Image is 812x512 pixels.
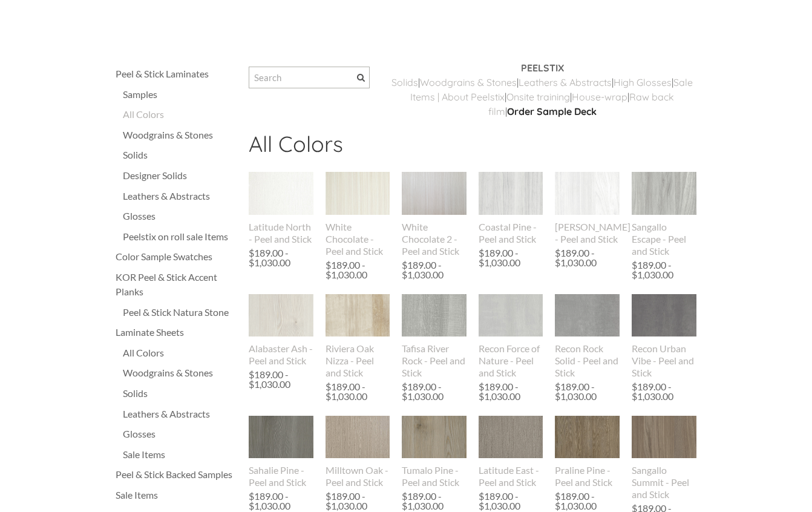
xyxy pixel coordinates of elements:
[123,305,237,320] a: Peel & Stick Natura Stone
[519,76,607,88] a: Leathers & Abstract
[123,87,237,102] a: Samples
[326,221,390,257] div: White Chocolate - Peel and Stick
[326,491,387,511] div: $189.00 - $1,030.00
[555,491,617,511] div: $189.00 - $1,030.00
[123,447,237,462] a: Sale Items
[555,294,620,379] a: Recon Rock Solid - Peel and Stick
[632,396,696,479] img: s832171791223022656_p782_i1_w640.jpeg
[402,221,467,257] div: White Chocolate 2 - Peel and Stick
[479,248,540,267] div: $189.00 - $1,030.00
[123,189,237,203] a: Leathers & Abstracts
[357,74,365,82] span: Search
[632,416,696,501] a: Sangallo Summit - Peel and Stick
[249,294,313,367] a: Alabaster Ash - Peel and Stick
[326,260,387,280] div: $189.00 - $1,030.00
[326,416,390,488] a: Milltown Oak - Peel and Stick
[116,467,237,482] div: Peel & Stick Backed Samples
[632,172,696,257] a: Sangallo Escape - Peel and Stick
[632,343,696,379] div: Recon Urban Vibe - Peel and Stick
[479,491,540,511] div: $189.00 - $1,030.00
[632,152,696,235] img: s832171791223022656_p779_i1_w640.jpeg
[123,386,237,401] a: Solids
[326,464,390,488] div: Milltown Oak - Peel and Stick
[123,128,237,142] a: Woodgrains & Stones
[632,260,693,280] div: $189.00 - $1,030.00
[420,76,512,88] a: Woodgrains & Stone
[326,294,390,379] a: Riviera Oak Nizza - Peel and Stick
[116,67,237,81] div: Peel & Stick Laminates
[116,325,237,340] a: Laminate Sheets
[479,294,543,379] a: Recon Force of Nature - Peel and Stick
[555,343,620,379] div: Recon Rock Solid - Peel and Stick
[123,107,237,122] a: All Colors
[402,172,467,257] a: White Chocolate 2 - Peel and Stick
[402,260,463,280] div: $189.00 - $1,030.00
[632,382,693,401] div: $189.00 - $1,030.00
[123,168,237,183] a: Designer Solids
[123,148,237,162] a: Solids
[249,275,313,356] img: s832171791223022656_p842_i1_w738.png
[402,343,467,379] div: Tafisa River Rock - Peel and Stick
[249,370,310,389] div: $189.00 - $1,030.00
[572,91,627,103] a: House-wrap
[479,416,543,488] a: Latitude East - Peel and Stick
[123,407,237,421] a: Leathers & Abstracts
[479,382,540,401] div: $189.00 - $1,030.00
[326,172,390,215] img: s832171791223022656_p588_i1_w400.jpeg
[555,382,617,401] div: $189.00 - $1,030.00
[249,416,313,488] a: Sahalie Pine - Peel and Stick
[402,396,467,479] img: s832171791223022656_p767_i6_w640.jpeg
[326,172,390,257] a: White Chocolate - Peel and Stick
[326,294,390,337] img: s832171791223022656_p691_i2_w640.jpeg
[391,76,418,88] a: ​Solids
[116,270,237,299] a: KOR Peel & Stick Accent Planks
[116,249,237,264] a: Color Sample Swatches
[479,152,543,235] img: s832171791223022656_p847_i1_w716.png
[607,76,612,88] a: s
[402,464,467,488] div: Tumalo Pine - Peel and Stick
[555,416,620,488] a: Praline Pine - Peel and Stick
[249,464,313,488] div: Sahalie Pine - Peel and Stick
[116,488,237,502] a: Sale Items
[632,294,696,379] a: Recon Urban Vibe - Peel and Stick
[249,248,310,267] div: $189.00 - $1,030.00
[521,62,564,74] strong: PEELSTIX
[249,491,310,511] div: $189.00 - $1,030.00
[512,76,517,88] a: s
[402,294,467,337] img: s832171791223022656_p644_i1_w307.jpeg
[555,248,617,267] div: $189.00 - $1,030.00
[249,131,696,166] h2: All Colors
[632,464,696,501] div: Sangallo Summit - Peel and Stick
[123,346,237,360] a: All Colors
[123,209,237,223] div: Glosses
[632,221,696,257] div: Sangallo Escape - Peel and Stick
[632,281,696,350] img: s832171791223022656_p893_i1_w1536.jpeg
[555,464,620,488] div: Praline Pine - Peel and Stick
[479,343,543,379] div: Recon Force of Nature - Peel and Stick
[249,343,313,367] div: Alabaster Ash - Peel and Stick
[249,396,313,479] img: s832171791223022656_p763_i2_w640.jpeg
[123,229,237,244] a: Peelstix on roll sale Items
[402,152,467,235] img: s832171791223022656_p793_i1_w640.jpeg
[555,172,620,245] a: [PERSON_NAME] - Peel and Stick
[479,464,543,488] div: Latitude East - Peel and Stick
[123,427,237,441] a: Glosses
[123,366,237,380] a: Woodgrains & Stones
[479,280,543,351] img: s832171791223022656_p895_i1_w1536.jpeg
[249,172,313,245] a: Latitude North - Peel and Stick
